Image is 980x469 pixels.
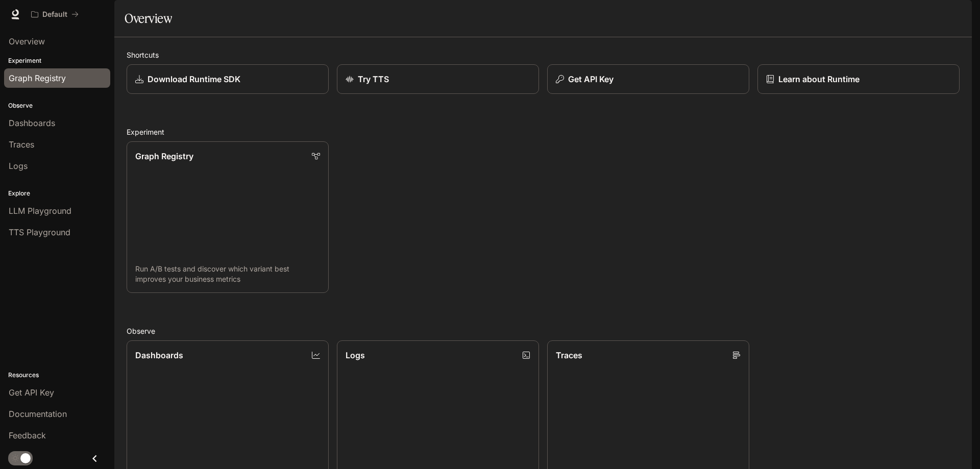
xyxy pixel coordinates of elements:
p: Get API Key [568,73,614,85]
h1: Overview [125,8,172,29]
button: Get API Key [547,64,749,94]
a: Graph RegistryRun A/B tests and discover which variant best improves your business metrics [127,141,329,293]
a: Try TTS [337,64,539,94]
p: Dashboards [135,349,183,361]
h2: Observe [127,326,960,336]
p: Traces [556,349,582,361]
h2: Shortcuts [127,50,960,60]
p: Download Runtime SDK [148,73,240,85]
p: Try TTS [358,73,389,85]
p: Logs [346,349,365,361]
a: Download Runtime SDK [127,64,329,94]
p: Graph Registry [135,150,193,162]
h2: Experiment [127,127,960,137]
p: Learn about Runtime [778,73,860,85]
a: Learn about Runtime [757,64,960,94]
p: Default [42,10,67,19]
p: Run A/B tests and discover which variant best improves your business metrics [135,264,320,284]
button: All workspaces [27,4,83,24]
